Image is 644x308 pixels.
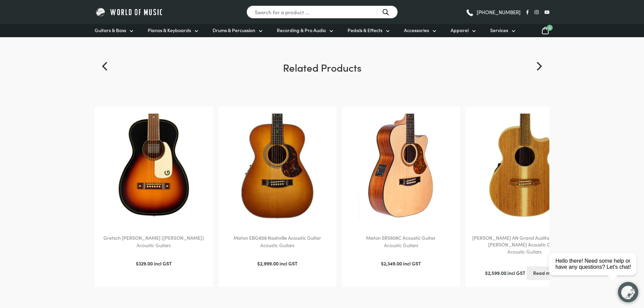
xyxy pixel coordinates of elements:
[101,114,206,218] img: Gretsch Jim Dandy Parlor Rex Burst body view
[213,27,255,34] span: Drums & Percussion
[507,269,525,276] span: incl GST
[98,59,113,74] button: Previous
[348,27,382,34] span: Pedals & Effects
[349,235,453,241] h2: Maton SRS808C Acoustic Guitar
[225,235,330,241] h2: Maton EBG808 Nashville Acoustic Guitar
[280,260,297,267] span: incl GST
[277,27,326,34] span: Recording & Pro Audio
[101,241,206,249] p: Acoustic Guitars
[225,114,330,218] img: Maton Nashville
[101,114,206,267] a: Gretsch [PERSON_NAME] ([PERSON_NAME])Acoustic Guitars $329.00 incl GST
[154,260,172,267] span: incl GST
[136,260,139,267] span: $
[466,7,521,17] a: [PHONE_NUMBER]
[246,5,398,19] input: Search for a product ...
[101,235,206,241] h2: Gretsch [PERSON_NAME] ([PERSON_NAME])
[381,260,402,267] bdi: 2,349.00
[490,27,508,34] span: Services
[527,266,565,280] a: Read more about “Cole Clark AN Grand Auditorium 2 Series Blackwood-Blackwood Acoustic Guitar”
[148,27,191,34] span: Pianos & Keyboards
[472,235,577,248] h2: [PERSON_NAME] AN Grand Auditorium 2 Series [PERSON_NAME] Acoustic Guitar
[403,260,421,267] span: incl GST
[257,260,279,267] bdi: 2,999.00
[257,260,260,267] span: $
[95,60,549,107] h2: Related Products
[349,114,453,218] img: Maton SRS808C Acoustic/Electric Guitar Front Angle
[477,9,521,15] span: [PHONE_NUMBER]
[95,27,126,34] span: Guitars & Bass
[485,269,506,276] bdi: 2,599.00
[546,234,644,308] iframe: Chat with our support team
[349,241,453,249] p: Acoustic Guitars
[485,269,488,276] span: $
[531,59,546,74] button: Next
[136,260,153,267] bdi: 329.00
[95,7,164,17] img: World of Music
[547,25,553,31] span: 0
[404,27,429,34] span: Accessories
[381,260,384,267] span: $
[225,241,330,249] p: Acoustic Guitars
[451,27,469,34] span: Apparel
[472,114,577,218] img: An Grand Auditorium Blackwood Blackwood
[472,248,577,256] p: Acoustic Guitars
